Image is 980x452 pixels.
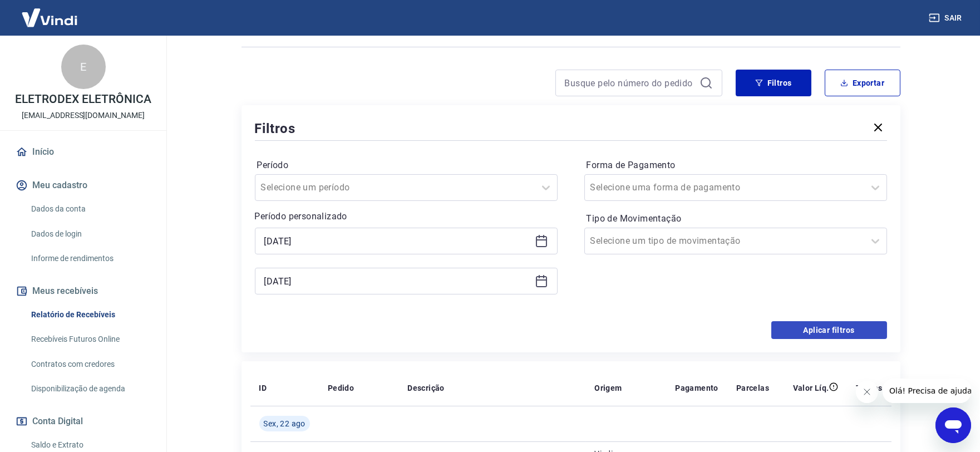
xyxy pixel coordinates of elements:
p: ELETRODEX ELETRÔNICA [15,94,151,105]
h5: Filtros [255,120,296,137]
a: Recebíveis Futuros Online [27,328,153,351]
a: Informe de rendimentos [27,247,153,270]
a: Início [13,140,153,164]
button: Meu cadastro [13,173,153,198]
p: Valor Líq. [793,382,829,394]
iframe: Botão para abrir a janela de mensagens [935,407,971,443]
button: Meus recebíveis [13,279,153,303]
input: Data final [264,273,530,289]
input: Data inicial [264,233,530,249]
span: Sex, 22 ago [264,418,306,429]
a: Relatório de Recebíveis [27,303,153,326]
button: Sair [927,8,967,28]
a: Contratos com credores [27,353,153,376]
button: Aplicar filtros [771,321,887,339]
label: Tipo de Movimentação [587,212,885,225]
input: Busque pelo número do pedido [565,75,695,91]
img: Vindi [13,1,86,35]
a: Disponibilização de agenda [27,377,153,400]
p: Período personalizado [255,210,558,223]
label: Período [257,159,555,172]
button: Exportar [825,70,900,96]
iframe: Mensagem da empresa [883,379,971,403]
iframe: Fechar mensagem [856,381,878,403]
label: Forma de Pagamento [587,159,885,172]
p: [EMAIL_ADDRESS][DOMAIN_NAME] [22,110,145,121]
button: Conta Digital [13,409,153,434]
div: E [61,45,106,89]
p: Pedido [328,382,354,394]
p: ID [259,382,267,394]
span: Olá! Precisa de ajuda? [7,8,93,17]
p: Origem [594,382,622,394]
p: Pagamento [675,382,718,394]
p: Descrição [407,382,445,394]
p: Parcelas [736,382,769,394]
button: Filtros [736,70,811,96]
a: Dados da conta [27,198,153,220]
a: Dados de login [27,223,153,245]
